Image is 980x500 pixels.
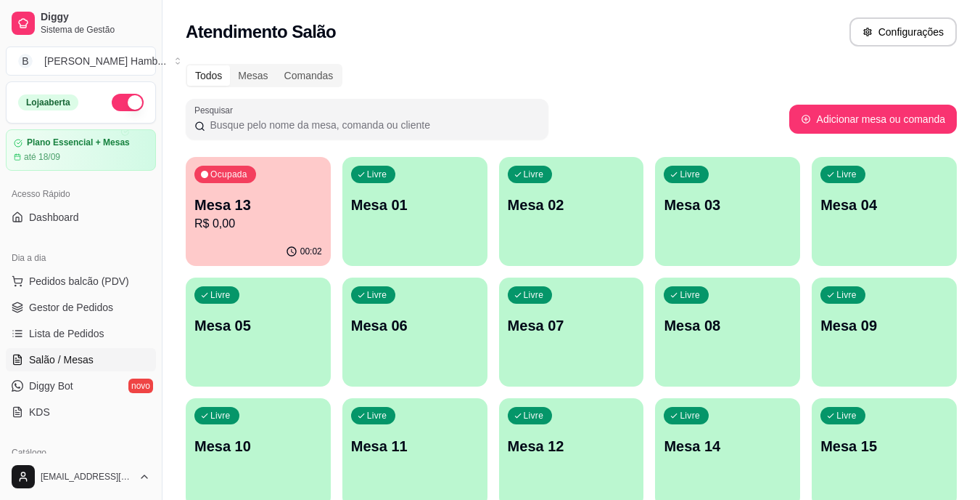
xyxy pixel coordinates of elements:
span: Lista de Pedidos [29,326,104,341]
p: Livre [836,169,857,180]
p: Livre [524,289,544,301]
button: Alterar Status [112,94,144,111]
p: Livre [524,410,544,422]
p: Mesa 12 [508,436,635,456]
span: [EMAIL_ADDRESS][DOMAIN_NAME] [41,471,133,483]
p: Mesa 15 [820,436,948,456]
a: KDS [6,400,156,424]
p: Mesa 03 [664,195,791,215]
input: Pesquisar [205,118,540,132]
span: Dashboard [29,210,79,225]
div: Comandas [276,65,342,86]
a: Diggy Botnovo [6,374,156,398]
p: Mesa 01 [351,195,479,215]
span: KDS [29,405,50,419]
p: Livre [210,289,231,301]
span: Diggy Bot [29,379,73,393]
div: [PERSON_NAME] Hamb ... [44,54,166,68]
div: Dia a dia [6,246,156,270]
p: Livre [836,410,857,422]
p: Mesa 06 [351,315,479,336]
button: Select a team [6,47,156,76]
p: Livre [210,410,231,422]
p: Mesa 08 [664,315,791,336]
button: Pedidos balcão (PDV) [6,270,156,293]
div: Loja aberta [18,94,78,110]
label: Pesquisar [194,104,238,116]
button: Adicionar mesa ou comanda [789,105,957,134]
button: LivreMesa 07 [499,278,644,387]
span: Diggy [41,11,150,24]
span: Pedidos balcão (PDV) [29,274,129,289]
a: Plano Essencial + Mesasaté 18/09 [6,129,156,171]
p: R$ 0,00 [194,215,322,233]
article: Plano Essencial + Mesas [27,137,130,148]
button: [EMAIL_ADDRESS][DOMAIN_NAME] [6,459,156,494]
span: Salão / Mesas [29,352,94,367]
button: LivreMesa 01 [342,157,487,266]
button: LivreMesa 06 [342,278,487,387]
p: Livre [680,410,700,422]
div: Acesso Rápido [6,182,156,206]
p: Livre [680,289,700,301]
div: Catálogo [6,441,156,464]
button: OcupadaMesa 13R$ 0,0000:02 [186,157,331,266]
p: Mesa 02 [508,195,635,215]
a: Salão / Mesas [6,348,156,371]
p: Livre [367,169,387,180]
span: B [18,54,33,68]
p: Livre [524,169,544,180]
p: Livre [367,289,387,301]
p: Livre [367,410,387,422]
button: LivreMesa 08 [655,278,800,387]
p: Livre [680,169,700,180]
button: LivreMesa 03 [655,157,800,266]
button: LivreMesa 04 [812,157,957,266]
a: Gestor de Pedidos [6,296,156,319]
p: 00:02 [300,246,322,257]
button: LivreMesa 02 [499,157,644,266]
p: Mesa 09 [820,315,948,336]
span: Sistema de Gestão [41,24,150,36]
p: Mesa 04 [820,195,948,215]
div: Mesas [230,65,276,86]
span: Gestor de Pedidos [29,300,113,315]
p: Mesa 14 [664,436,791,456]
button: LivreMesa 09 [812,278,957,387]
p: Mesa 11 [351,436,479,456]
p: Ocupada [210,169,247,180]
p: Mesa 10 [194,436,322,456]
p: Mesa 05 [194,315,322,336]
a: Lista de Pedidos [6,322,156,345]
p: Mesa 07 [508,315,635,336]
p: Mesa 13 [194,195,322,215]
h2: Atendimento Salão [186,20,336,44]
a: DiggySistema de Gestão [6,6,156,41]
button: LivreMesa 05 [186,278,331,387]
button: Configurações [849,17,957,47]
div: Todos [187,65,230,86]
article: até 18/09 [24,151,60,163]
a: Dashboard [6,206,156,229]
p: Livre [836,289,857,301]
